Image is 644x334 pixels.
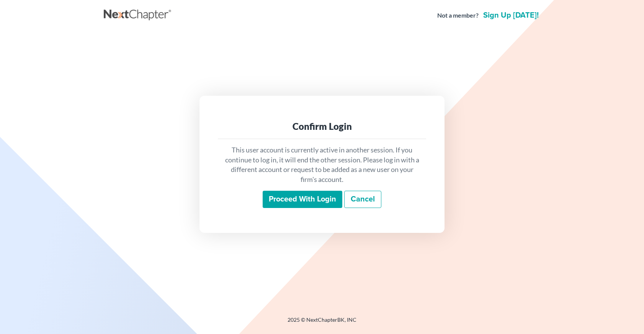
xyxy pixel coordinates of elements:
[263,191,342,208] input: Proceed with login
[224,145,420,185] p: This user account is currently active in another session. If you continue to log in, it will end ...
[482,11,540,19] a: Sign up [DATE]!
[104,316,540,330] div: 2025 © NextChapterBK, INC
[344,191,381,208] a: Cancel
[437,11,479,20] strong: Not a member?
[224,120,420,133] div: Confirm Login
